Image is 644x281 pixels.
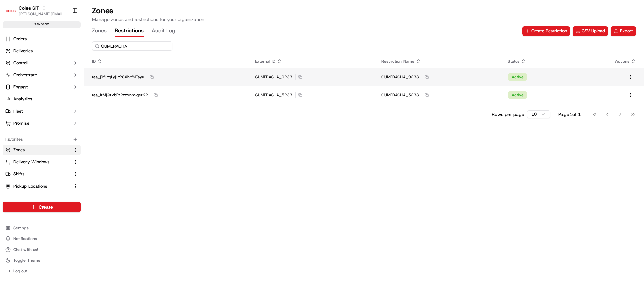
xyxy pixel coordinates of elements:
[5,147,70,153] a: Zones
[3,94,81,104] a: Analytics
[13,247,38,252] span: Chat with us!
[7,64,19,76] img: 1736555255976-a54dd68f-1ca7-489b-9aae-adbdc363a1c4
[3,157,81,167] button: Delivery Windows
[573,26,608,36] button: CSV Upload
[522,26,570,36] button: Create Restriction
[92,92,148,98] span: res_irMjQzvbFz2zzxnmjqerK2
[13,258,40,263] span: Toggle Theme
[3,256,81,265] button: Toggle Theme
[13,84,28,90] span: Engage
[13,97,51,104] span: Knowledge Base
[4,94,54,107] a: 📗Knowledge Base
[13,120,29,126] span: Promise
[13,36,27,42] span: Orders
[381,59,492,64] div: Restriction Name
[13,72,37,78] span: Orchestrate
[114,66,122,74] button: Start new chat
[508,73,527,81] div: Active
[13,159,49,165] span: Delivery Windows
[381,92,419,98] span: GUMERACHA_5233
[3,234,81,243] button: Notifications
[255,59,365,64] div: External ID
[381,74,419,80] span: GUMERACHA_9233
[5,171,70,177] a: Shifts
[3,118,81,129] button: Promise
[23,71,85,76] div: We're available if you need us!
[47,113,81,119] a: Powered byPylon
[13,171,24,177] span: Shifts
[152,25,175,37] button: Audit Log
[13,183,47,189] span: Pickup Locations
[558,111,581,118] div: Page 1 of 1
[19,11,67,17] button: [PERSON_NAME][EMAIL_ADDRESS][DOMAIN_NAME]
[23,64,110,71] div: Start new chat
[67,114,81,119] span: Pylon
[13,225,29,231] span: Settings
[13,147,25,153] span: Zones
[13,236,37,241] span: Notifications
[92,41,172,51] input: Search for a restriction
[3,181,81,192] button: Pickup Locations
[3,21,81,28] div: sandbox
[255,92,292,98] span: GUMERACHA_5233
[3,46,81,56] a: Deliveries
[39,204,53,210] span: Create
[115,25,144,37] button: Restrictions
[3,70,81,80] button: Orchestrate
[13,108,23,114] span: Fleet
[508,91,527,99] div: Active
[3,193,81,204] button: Request Logs
[5,5,16,16] img: Coles SIT
[13,268,27,274] span: Log out
[17,43,121,50] input: Got a question? Start typing here...
[3,169,81,180] button: Shifts
[3,3,69,19] button: Coles SITColes SIT[PERSON_NAME][EMAIL_ADDRESS][DOMAIN_NAME]
[13,96,32,102] span: Analytics
[3,33,81,44] a: Orders
[3,82,81,92] button: Engage
[5,159,70,165] a: Delivery Windows
[5,183,70,189] a: Pickup Locations
[3,266,81,276] button: Log out
[3,145,81,155] button: Zones
[3,134,81,145] div: Favorites
[5,195,70,201] a: Request Logs
[3,58,81,68] button: Control
[3,223,81,233] button: Settings
[492,111,524,118] p: Rows per page
[13,195,40,201] span: Request Logs
[7,98,12,103] div: 📗
[255,74,292,80] span: GUMERACHA_9233
[63,97,108,104] span: API Documentation
[92,25,107,37] button: Zones
[19,5,39,11] button: Coles SIT
[7,7,20,20] img: Nash
[3,245,81,254] button: Chat with us!
[92,5,636,16] h1: Zones
[3,202,81,212] button: Create
[54,94,110,107] a: 💻API Documentation
[13,48,33,54] span: Deliveries
[611,26,636,36] button: Export
[92,74,144,80] span: res_jRfHtgLyjHtP8XhrfNEayu
[13,60,28,66] span: Control
[57,98,62,103] div: 💻
[508,59,562,64] div: Status
[92,59,239,64] div: ID
[3,106,81,117] button: Fleet
[92,16,636,23] p: Manage zones and restrictions for your organization
[579,59,636,64] div: Actions
[7,27,122,38] p: Welcome 👋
